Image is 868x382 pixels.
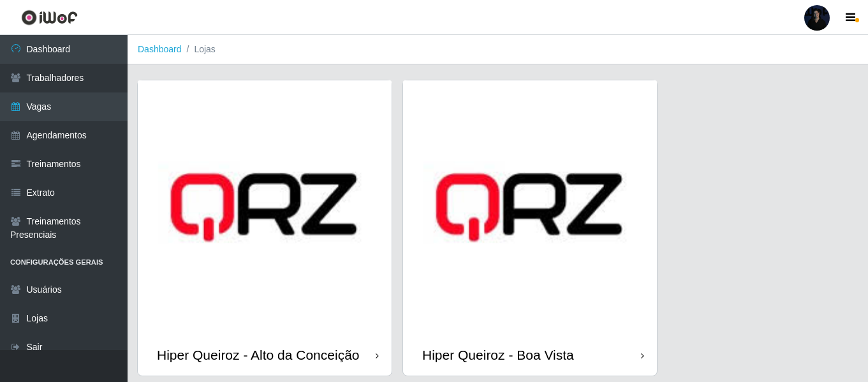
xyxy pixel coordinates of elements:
div: Hiper Queiroz - Boa Vista [422,347,574,363]
a: Hiper Queiroz - Alto da Conceição [138,80,392,376]
img: cardImg [403,80,657,334]
nav: breadcrumb [128,35,868,64]
a: Hiper Queiroz - Boa Vista [403,80,657,376]
div: Hiper Queiroz - Alto da Conceição [157,347,360,363]
img: cardImg [138,80,392,334]
li: Lojas [182,43,216,56]
a: Dashboard [138,44,182,54]
img: CoreUI Logo [21,10,78,26]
